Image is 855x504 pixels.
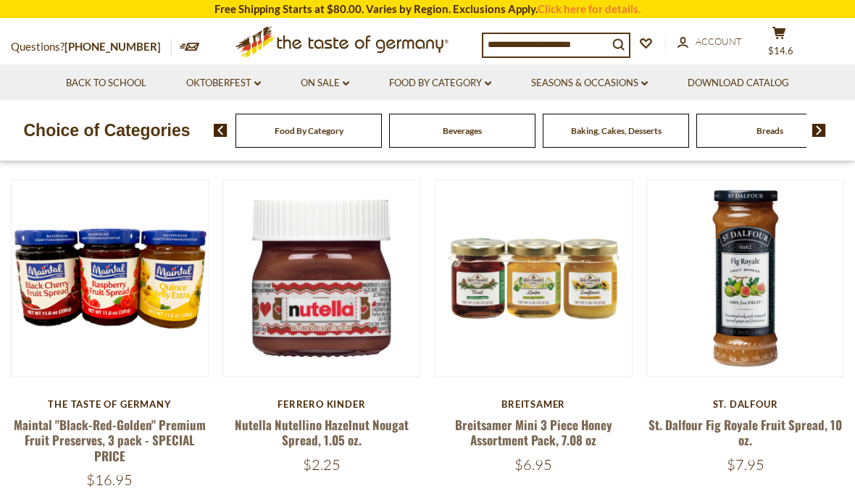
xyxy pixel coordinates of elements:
[514,455,552,474] span: $6.95
[648,416,842,449] a: St. Dalfour Fig Royale Fruit Spread, 10 oz.
[11,38,172,56] p: Questions?
[756,125,783,136] a: Breads
[11,398,209,410] div: The Taste of Germany
[677,34,742,50] a: Account
[757,26,801,62] button: $14.6
[647,180,843,377] img: St. Dalfour Fig Royale Fruit Spread, 10 oz.
[301,75,349,91] a: On Sale
[455,416,612,449] a: Breitsamer Mini 3 Piece Honey Assortment Pack, 7.08 oz
[223,180,420,377] img: Nutella Nutellino Hazelnut Nougat Spread, 1.05 oz.
[86,471,133,489] span: $16.95
[443,125,482,136] a: Beverages
[696,35,742,47] span: Account
[389,75,491,91] a: Food By Category
[66,75,146,91] a: Back to School
[64,40,161,53] a: [PHONE_NUMBER]
[571,125,662,136] a: Baking, Cakes, Desserts
[812,124,826,137] img: next arrow
[14,416,206,465] a: Maintal "Black-Red-Golden" Premium Fruit Preserves, 3 pack - SPECIAL PRICE
[214,124,228,137] img: previous arrow
[768,45,793,56] span: $14.6
[688,75,789,91] a: Download Catalog
[435,398,633,410] div: Breitsamer
[235,416,409,449] a: Nutella Nutellino Hazelnut Nougat Spread, 1.05 oz.
[12,180,208,377] img: Maintal "Black-Red-Golden" Premium Fruit Preserves, 3 pack - SPECIAL PRICE
[538,2,641,15] a: Click here for details.
[727,455,764,474] span: $7.95
[646,398,844,410] div: St. Dalfour
[435,180,632,377] img: Breitsamer Mini 3 Piece Honey Assortment Pack, 7.08 oz
[186,75,261,91] a: Oktoberfest
[531,75,648,91] a: Seasons & Occasions
[303,455,341,474] span: $2.25
[275,125,343,136] a: Food By Category
[222,398,420,410] div: Ferrero Kinder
